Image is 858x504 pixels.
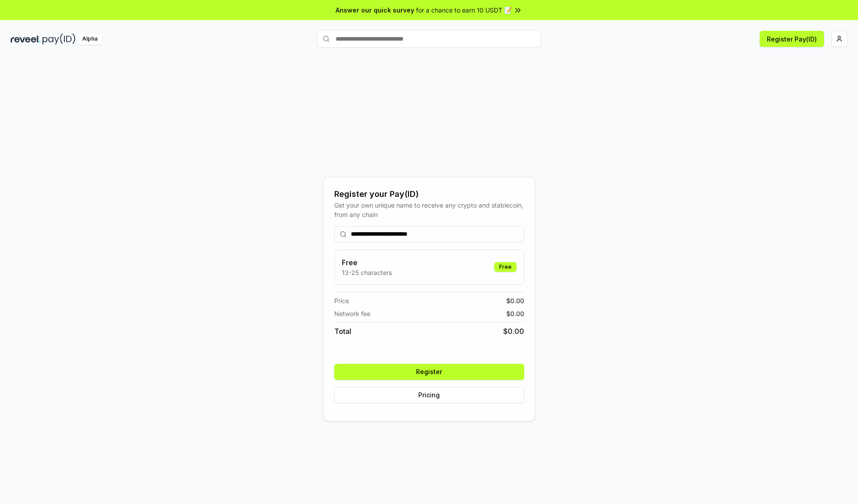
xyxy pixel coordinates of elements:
[506,309,524,318] span: $ 0.00
[503,326,524,337] span: $ 0.00
[506,296,524,305] span: $ 0.00
[42,33,76,45] img: pay_id
[334,188,524,200] div: Register your Pay(ID)
[334,364,524,380] button: Register
[336,5,414,15] span: Answer our quick survey
[416,5,512,15] span: for a chance to earn 10 USDT 📝
[760,31,824,47] button: Register Pay(ID)
[342,268,392,277] p: 13-25 characters
[342,257,392,268] h3: Free
[334,296,349,305] span: Price
[334,309,370,318] span: Network fee
[494,262,517,272] div: Free
[334,387,524,403] button: Pricing
[77,33,102,45] div: Alpha
[334,200,524,219] div: Get your own unique name to receive any crypto and stablecoin, from any chain
[11,33,41,45] img: reveel_dark
[334,326,351,337] span: Total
